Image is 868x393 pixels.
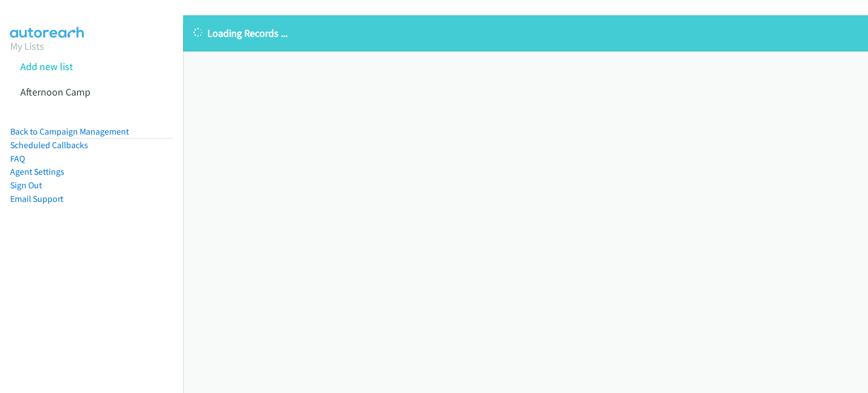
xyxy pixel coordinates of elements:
a: Email Support [10,193,63,204]
p: Loading Records ... [193,25,858,41]
a: My Lists [10,40,44,53]
a: Add new list [20,60,73,73]
a: Sign Out [10,180,42,191]
a: Agent Settings [10,166,64,177]
a: Afternoon Camp [20,85,90,98]
a: FAQ [10,153,25,164]
a: Back to Campaign Management [10,126,129,137]
a: Scheduled Callbacks [10,140,88,150]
